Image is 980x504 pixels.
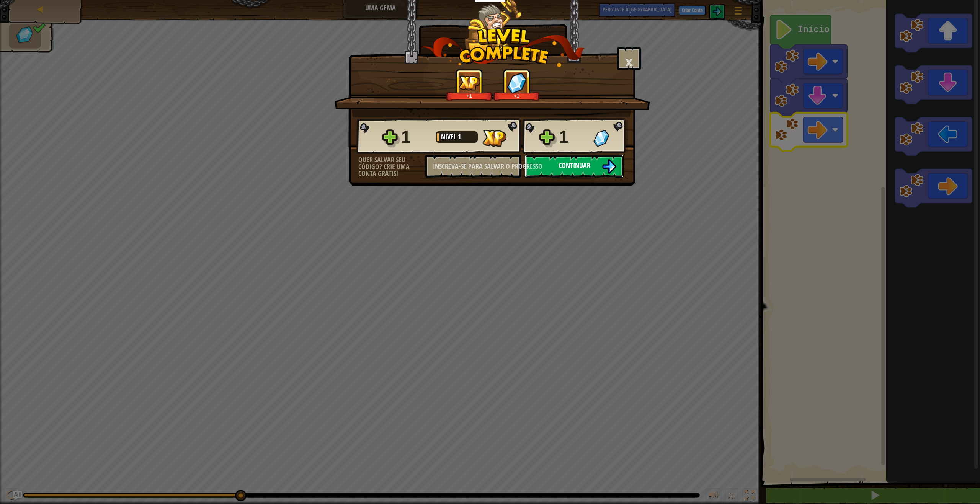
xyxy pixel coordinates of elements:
font: 1 [401,127,411,147]
img: Gemas Ganhas [507,72,527,93]
font: × [625,49,633,75]
img: Continuar [602,159,616,174]
button: Inscreva-se para salvar o progresso [425,155,521,178]
font: Inscreva-se para salvar o progresso [433,161,542,171]
font: Continuar [559,161,590,170]
button: Continuar [525,155,624,178]
font: 1 [559,127,568,147]
font: 1 [458,132,461,142]
img: XP Ganho [482,130,506,147]
img: Gemas Ganhas [593,130,609,147]
img: XP Ganho [459,75,480,90]
font: +1 [467,93,472,99]
font: Nível [441,132,456,142]
font: Quer salvar seu código? Crie uma conta grátis! [358,155,410,178]
img: level_complete.png [421,28,585,67]
font: +1 [514,93,519,99]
